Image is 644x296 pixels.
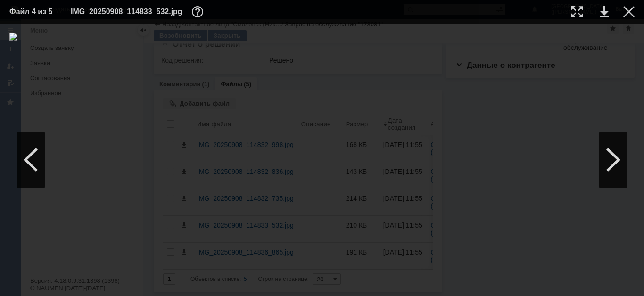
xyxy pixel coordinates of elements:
[571,6,583,17] div: Увеличить масштаб
[192,6,206,17] div: Дополнительная информация о файле (F11)
[623,6,635,17] div: Закрыть окно (Esc)
[9,8,57,16] div: Файл 4 из 5
[600,6,609,17] div: Скачать файл
[599,132,627,188] div: Следующий файл
[17,132,45,188] div: Предыдущий файл
[9,33,635,287] img: download
[71,6,206,17] div: IMG_20250908_114833_532.jpg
